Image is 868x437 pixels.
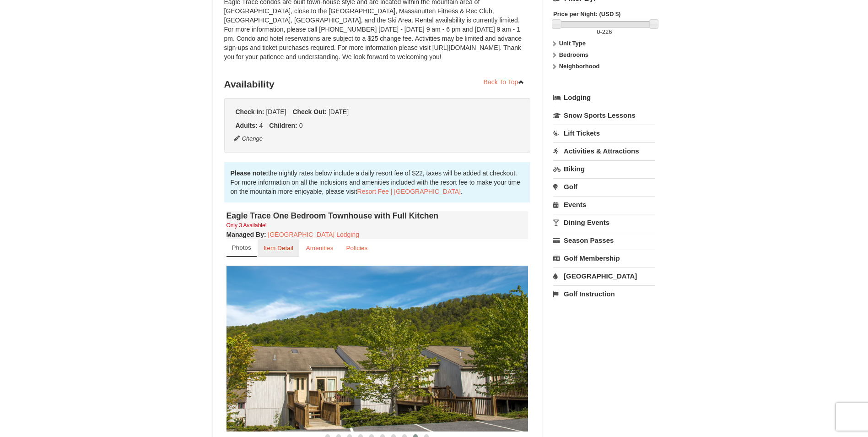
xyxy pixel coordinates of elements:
[553,11,620,17] strong: Price per Night: (USD $)
[236,108,264,115] strong: Check In:
[268,231,359,238] a: [GEOGRAPHIC_DATA] Lodging
[602,28,612,35] span: 226
[597,28,600,35] span: 0
[264,245,293,251] small: Item Detail
[226,231,264,238] span: Managed By
[340,239,373,257] a: Policies
[300,239,340,257] a: Amenities
[306,245,334,251] small: Amenities
[553,232,655,249] a: Season Passes
[357,188,461,195] a: Resort Fee | [GEOGRAPHIC_DATA]
[299,122,303,129] span: 0
[226,211,528,220] h4: Eagle Trace One Bedroom Townhouse with Full Kitchen
[224,162,531,202] div: the nightly rates below include a daily resort fee of $22, taxes will be added at checkout. For m...
[226,266,528,431] img: 18876286-28-dd3badfa.jpg
[553,125,655,142] a: Lift Tickets
[559,51,588,58] strong: Bedrooms
[224,75,531,93] h3: Availability
[553,27,655,37] label: -
[553,107,655,124] a: Snow Sports Lessons
[553,142,655,159] a: Activities & Attractions
[226,239,257,257] a: Photos
[266,108,286,115] span: [DATE]
[259,122,263,129] span: 4
[258,239,299,257] a: Item Detail
[559,40,586,47] strong: Unit Type
[232,244,251,251] small: Photos
[236,122,258,129] strong: Adults:
[292,108,327,115] strong: Check Out:
[553,268,655,284] a: [GEOGRAPHIC_DATA]
[329,108,349,115] span: [DATE]
[559,63,600,70] strong: Neighborhood
[553,89,655,106] a: Lodging
[346,245,367,251] small: Policies
[553,285,655,302] a: Golf Instruction
[553,214,655,231] a: Dining Events
[553,160,655,177] a: Biking
[553,196,655,213] a: Events
[478,75,531,89] a: Back To Top
[269,122,297,129] strong: Children:
[233,134,264,144] button: Change
[553,250,655,267] a: Golf Membership
[226,222,267,229] small: Only 3 Available!
[231,169,268,177] strong: Please note:
[553,178,655,195] a: Golf
[226,231,266,238] strong: :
